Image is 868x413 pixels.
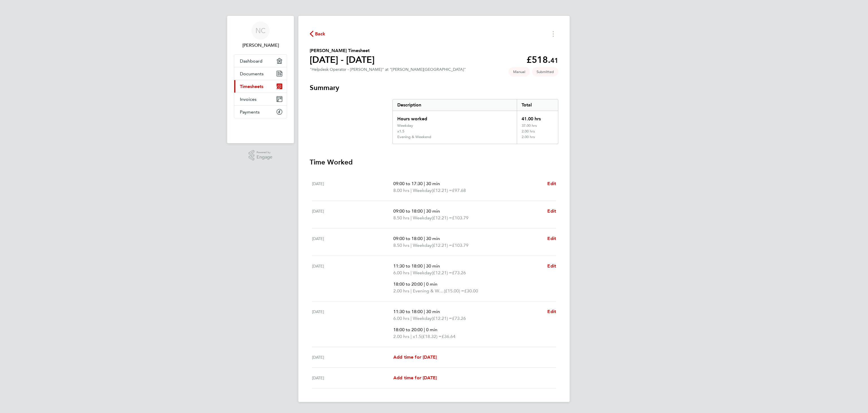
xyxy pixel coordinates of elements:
span: Add time for [DATE] [393,354,437,360]
span: (£15.00) = [444,288,464,294]
div: Description [393,99,517,111]
div: Total [517,99,558,111]
div: 2.00 hrs [517,135,558,144]
a: Timesheets [234,80,287,93]
a: Dashboard [234,55,287,67]
div: [DATE] [312,263,393,294]
span: 0 min [426,327,437,332]
div: Summary [392,99,558,144]
span: Edit [547,309,556,314]
span: (£12.21) = [432,243,452,248]
div: 2.00 hrs [517,129,558,135]
span: | [411,188,412,193]
span: | [411,334,412,339]
span: 2.00 hrs [393,288,409,294]
span: Edit [547,181,556,186]
div: [DATE] [312,180,393,194]
span: | [411,215,412,221]
span: £97.68 [452,188,466,193]
span: £103.79 [452,243,468,248]
a: Payments [234,106,287,118]
span: x1.5 [413,333,421,340]
span: Dashboard [240,58,262,64]
span: | [411,270,412,275]
div: 37.00 hrs [517,123,558,129]
span: NC [255,27,266,34]
span: Powered by [257,150,272,155]
div: [DATE] [312,235,393,249]
div: [DATE] [312,208,393,221]
a: Documents [234,67,287,80]
span: 8.50 hrs [393,243,409,248]
span: 09:00 to 18:00 [393,236,423,241]
span: £36.64 [442,334,455,339]
span: £73.26 [452,316,466,321]
div: x1.5 [397,129,404,134]
span: Weekday [413,315,432,322]
span: | [424,236,425,241]
span: Documents [240,71,264,76]
span: | [424,309,425,314]
span: £73.26 [452,270,466,275]
span: (£12.21) = [432,270,452,275]
span: 18:00 to 20:00 [393,327,423,332]
span: 11:30 to 18:00 [393,309,423,314]
span: This timesheet is Submitted. [532,67,558,76]
a: Edit [547,263,556,269]
span: 09:00 to 17:30 [393,181,423,186]
h1: [DATE] - [DATE] [310,54,375,65]
span: Weekday [413,242,432,249]
span: Edit [547,236,556,241]
span: | [411,316,412,321]
span: | [424,327,425,332]
button: Back [310,30,325,37]
span: 09:00 to 18:00 [393,208,423,214]
span: Payments [240,109,260,115]
div: Hours worked [393,111,517,123]
a: Invoices [234,93,287,105]
span: 30 min [426,181,440,186]
span: | [424,263,425,269]
span: 30 min [426,208,440,214]
span: Add time for [DATE] [393,375,437,380]
span: This timesheet was manually created. [509,67,530,76]
h3: Summary [310,83,558,92]
span: Invoices [240,97,257,102]
span: (£12.21) = [432,316,452,321]
span: 8.50 hrs [393,215,409,221]
app-decimal: £518. [526,54,558,65]
div: Evening & Weekend [397,135,431,139]
span: 2.00 hrs [393,334,409,339]
span: Weekday [413,215,432,221]
div: [DATE] [312,354,393,361]
span: Weekday [413,187,432,194]
span: Weekday [413,269,432,276]
div: [DATE] [312,308,393,340]
a: Add time for [DATE] [393,375,437,381]
span: 6.00 hrs [393,316,409,321]
a: Edit [547,180,556,187]
span: (£12.21) = [432,215,452,221]
a: Powered byEngage [249,150,273,161]
a: Add time for [DATE] [393,354,437,361]
span: Back [315,31,325,37]
button: Timesheets Menu [548,29,558,38]
span: 41 [550,56,558,65]
span: 6.00 hrs [393,270,409,275]
span: | [424,281,425,287]
img: fastbook-logo-retina.png [234,124,287,133]
span: 30 min [426,309,440,314]
a: Edit [547,308,556,315]
nav: Main navigation [227,16,294,143]
span: 0 min [426,281,437,287]
a: Edit [547,208,556,215]
a: Edit [547,235,556,242]
span: 30 min [426,236,440,241]
span: 8.00 hrs [393,188,409,193]
h2: [PERSON_NAME] Timesheet [310,47,375,54]
span: Engage [257,155,272,160]
div: [DATE] [312,375,393,381]
span: | [411,243,412,248]
span: 11:30 to 18:00 [393,263,423,269]
span: (£12.21) = [432,188,452,193]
